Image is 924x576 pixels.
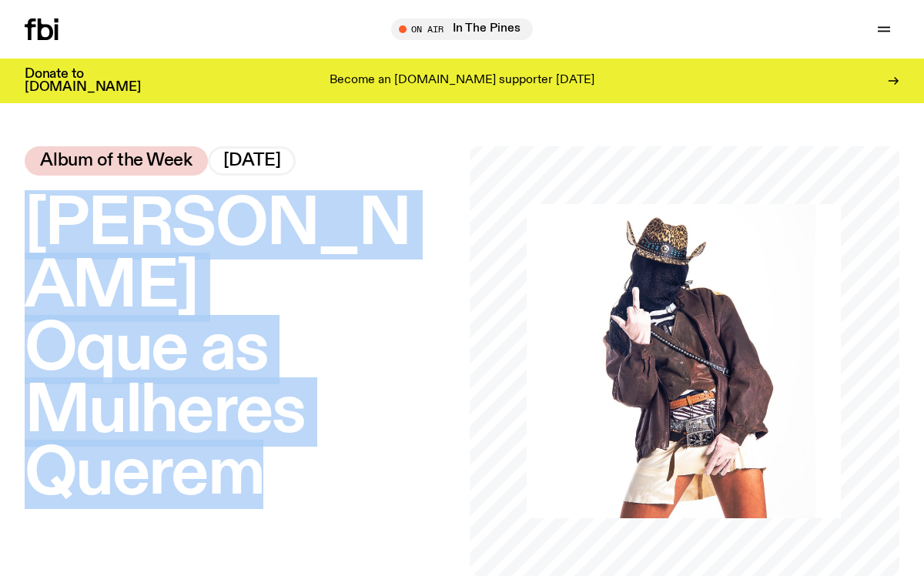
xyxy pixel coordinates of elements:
img: A veiled figure bends to the side, with their middle finger up. They are wearing a cowboy hat and... [527,204,841,518]
p: Become an [DOMAIN_NAME] supporter [DATE] [330,74,594,88]
span: [DATE] [223,152,281,169]
span: Oque as Mulheres Querem [25,315,304,509]
h3: Donate to [DOMAIN_NAME] [25,68,141,94]
button: On AirIn The Pines [391,18,533,40]
span: [PERSON_NAME] [25,190,410,322]
span: Album of the Week [40,152,192,169]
